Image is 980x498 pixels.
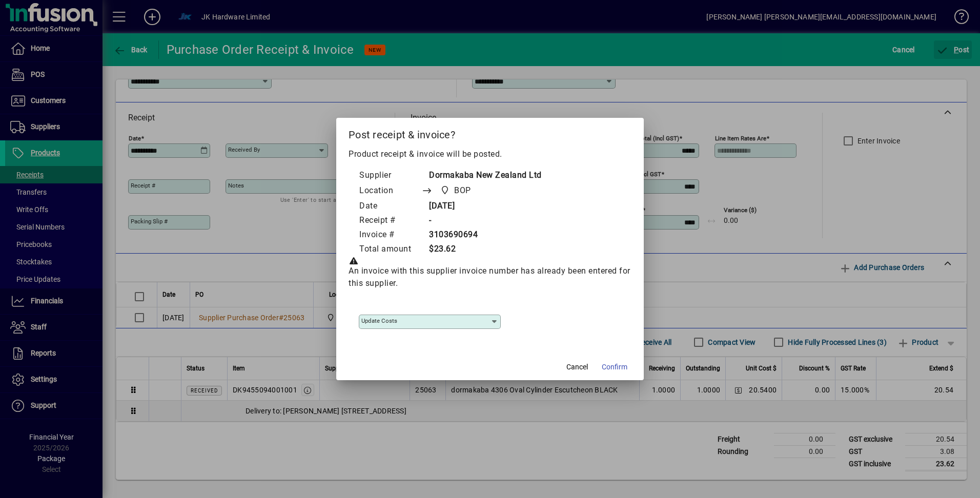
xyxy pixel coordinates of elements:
[359,183,421,199] td: Location
[566,362,588,372] span: Cancel
[359,169,421,183] td: Supplier
[361,317,397,324] mat-label: Update costs
[359,199,421,214] td: Date
[421,169,542,183] td: Dormakaba New Zealand Ltd
[421,228,542,242] td: 3103690694
[359,242,421,257] td: Total amount
[602,362,627,372] span: Confirm
[561,358,594,376] button: Cancel
[349,148,631,160] p: Product receipt & invoice will be posted.
[421,199,542,214] td: [DATE]
[359,228,421,242] td: Invoice #
[421,214,542,228] td: -
[437,183,475,198] span: BOP
[349,257,631,289] div: An invoice with this supplier invoice number has already been entered for this supplier.
[454,184,471,197] span: BOP
[421,242,542,257] td: $23.62
[336,118,644,148] h2: Post receipt & invoice?
[359,214,421,228] td: Receipt #
[598,358,631,376] button: Confirm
